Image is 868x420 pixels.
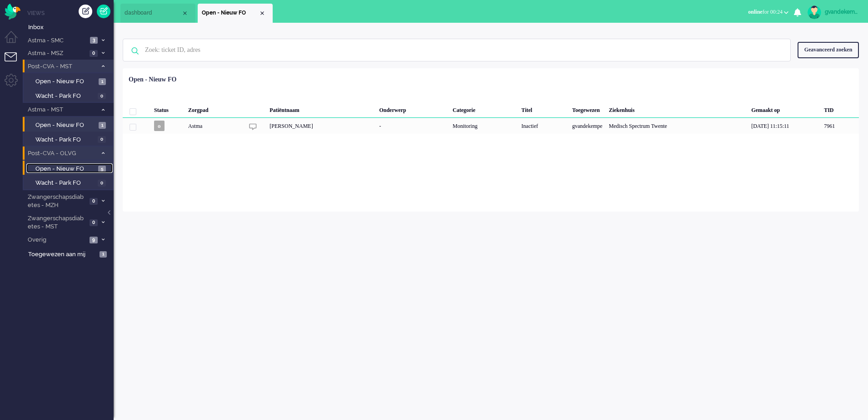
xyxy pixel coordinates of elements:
[123,39,147,63] img: ic-search-icon.svg
[26,163,113,173] a: Open - Nieuw FO 5
[26,22,114,32] a: Inbox
[129,75,176,84] div: Open - Nieuw FO
[90,198,98,205] span: 0
[449,118,518,134] div: Monitoring
[35,165,96,173] span: Open - Nieuw FO
[202,9,259,17] span: Open - Nieuw FO
[376,100,449,118] div: Onderwerp
[123,118,859,134] div: 7961
[518,118,569,134] div: Inactief
[79,5,92,18] div: Creëer ticket
[821,118,859,134] div: 7961
[808,5,821,19] img: avatar
[185,118,244,134] div: Astma
[35,77,96,86] span: Open - Nieuw FO
[28,250,97,259] span: Toegewezen aan mij
[266,100,376,118] div: Patiëntnaam
[748,118,821,134] div: [DATE] 11:15:11
[98,93,106,100] span: 0
[5,4,20,20] img: flow_omnibird.svg
[26,193,87,210] span: Zwangerschapsdiabetes - MZH
[748,9,783,15] span: for 00:24
[5,52,25,73] li: Tickets menu
[90,237,98,243] span: 9
[606,118,748,134] div: Medisch Spectrum Twente
[5,74,25,94] li: Admin menu
[98,136,106,143] span: 0
[90,37,98,44] span: 3
[743,5,794,19] button: onlinefor 00:24
[518,100,569,118] div: Titel
[26,49,87,58] span: Astma - MSZ
[5,6,20,13] a: Omnidesk
[35,136,95,144] span: Wacht - Park FO
[26,106,97,114] span: Astma - MST
[181,10,189,17] div: Close tab
[798,42,859,58] div: Geavanceerd zoeken
[569,118,606,134] div: gvandekempe
[26,149,97,158] span: Post-CVA - OLVG
[26,76,113,86] a: Open - Nieuw FO 1
[743,3,794,23] li: onlinefor 00:24
[26,134,113,144] a: Wacht - Park FO 0
[90,219,98,226] span: 0
[26,249,114,259] a: Toegewezen aan mij 1
[748,9,762,15] span: online
[154,121,165,131] span: o
[100,251,107,258] span: 1
[98,180,106,187] span: 0
[376,118,449,134] div: -
[138,39,778,61] input: Zoek: ticket ID, adres
[821,100,859,118] div: TID
[249,123,257,131] img: ic_chat_grey.svg
[185,100,244,118] div: Zorgpad
[26,91,113,101] a: Wacht - Park FO 0
[90,50,98,57] span: 0
[27,9,114,17] li: Views
[26,120,113,130] a: Open - Nieuw FO 1
[26,62,97,71] span: Post-CVA - MST
[97,5,110,18] a: Quick Ticket
[99,122,106,129] span: 1
[266,118,376,134] div: [PERSON_NAME]
[125,9,181,17] span: dashboard
[35,121,96,130] span: Open - Nieuw FO
[120,4,195,23] li: Dashboard
[259,10,266,17] div: Close tab
[748,100,821,118] div: Gemaakt op
[26,214,87,231] span: Zwangerschapsdiabetes - MST
[606,100,748,118] div: Ziekenhuis
[806,5,859,19] a: gvandekempe
[99,78,106,85] span: 1
[35,92,95,101] span: Wacht - Park FO
[5,31,25,51] li: Dashboard menu
[449,100,518,118] div: Categorie
[98,166,106,172] span: 5
[28,23,114,32] span: Inbox
[825,7,859,16] div: gvandekempe
[26,36,87,45] span: Astma - SMC
[26,236,87,244] span: Overig
[198,4,273,23] li: View
[151,100,185,118] div: Status
[35,179,95,187] span: Wacht - Park FO
[569,100,606,118] div: Toegewezen
[26,177,113,187] a: Wacht - Park FO 0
